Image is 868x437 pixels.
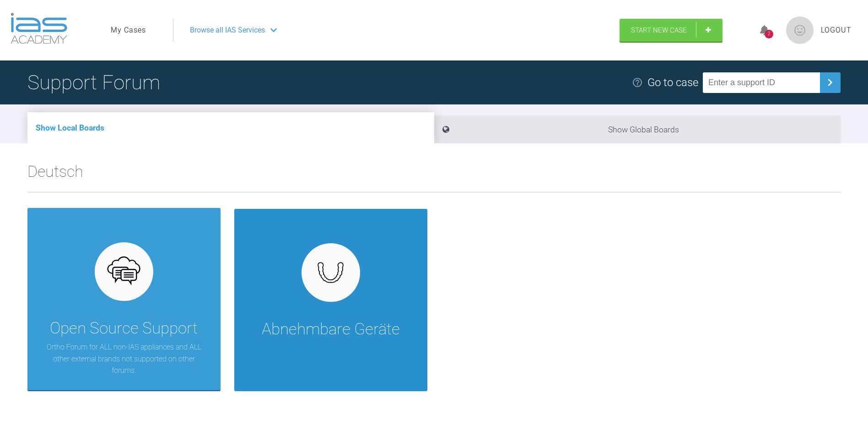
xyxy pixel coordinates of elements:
[27,208,221,390] a: Open Source SupportOrtho Forum for ALL non-IAS appliances and ALL other external brands not suppo...
[313,259,348,286] img: removables.927eaa4e.svg
[823,75,837,90] img: chevronRight.28bd32b0.svg
[821,24,852,36] a: Logout
[647,74,698,91] div: Go to case
[41,341,207,377] p: Ortho Forum for ALL non-IAS appliances and ALL other external brands not supported on other forums.
[434,115,841,143] li: Show Global Boards
[111,24,146,36] a: My Cases
[703,72,820,93] input: Enter a support ID
[11,13,67,44] img: logo-light.3e3ef733.png
[27,66,160,98] h1: Support Forum
[27,159,841,192] h2: Deutsch
[620,19,722,42] a: Start New Case
[27,112,434,143] li: Show Local Boards
[50,316,198,341] div: Open Source Support
[262,317,400,342] div: Abnehmbare Geräte
[786,16,814,44] img: profile.png
[234,208,427,390] a: Abnehmbare Geräte
[765,30,773,38] div: 2
[632,77,643,88] img: help.e70b9f3d.svg
[106,254,141,290] img: opensource.6e495855.svg
[631,26,687,34] span: Start New Case
[190,24,265,36] span: Browse all IAS Services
